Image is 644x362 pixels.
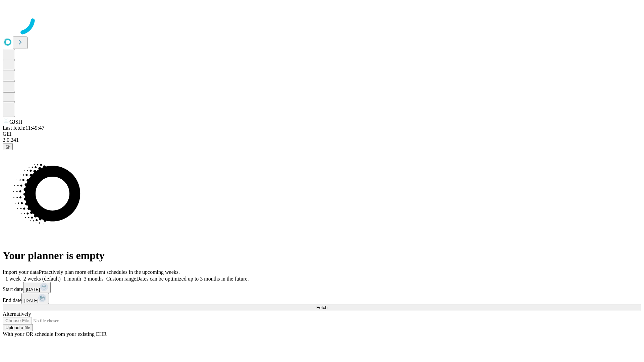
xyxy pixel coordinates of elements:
[136,276,249,282] span: Dates can be optimized up to 3 months in the future.
[3,304,641,311] button: Fetch
[3,324,33,331] button: Upload a file
[5,144,10,149] span: @
[3,143,13,150] button: @
[316,305,327,310] span: Fetch
[63,276,81,282] span: 1 month
[3,331,107,337] span: With your OR schedule from your existing EHR
[39,269,180,275] span: Proactively plan more efficient schedules in the upcoming weeks.
[23,276,61,282] span: 2 weeks (default)
[3,282,641,293] div: Start date
[3,293,641,304] div: End date
[24,298,38,303] span: [DATE]
[5,276,21,282] span: 1 week
[84,276,104,282] span: 3 months
[23,282,51,293] button: [DATE]
[3,131,641,137] div: GEI
[106,276,136,282] span: Custom range
[3,137,641,143] div: 2.0.241
[9,119,22,125] span: GJSH
[3,269,39,275] span: Import your data
[3,311,31,317] span: Alternatively
[21,293,49,304] button: [DATE]
[26,287,40,292] span: [DATE]
[3,249,641,262] h1: Your planner is empty
[3,125,44,131] span: Last fetch: 11:49:47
